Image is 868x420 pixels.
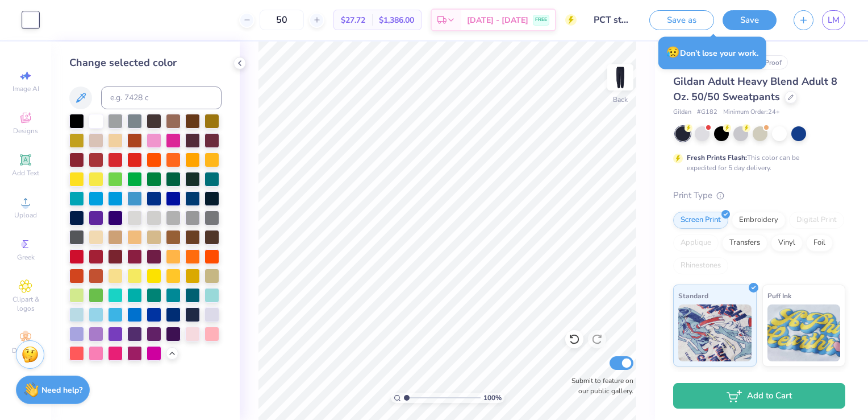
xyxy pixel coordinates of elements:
[771,234,803,252] div: Vinyl
[687,153,747,162] strong: Fresh Prints Flash:
[828,14,840,27] span: LM
[673,108,691,117] span: Gildan
[666,45,680,60] span: 😥
[535,16,547,24] span: FREE
[687,153,827,173] div: This color can be expedited for 5 day delivery.
[613,94,628,105] div: Back
[697,108,717,117] span: # G182
[41,385,82,396] strong: Need help?
[341,14,365,26] span: $27.72
[483,393,502,403] span: 100 %
[467,14,528,26] span: [DATE] - [DATE]
[673,234,719,252] div: Applique
[673,212,728,229] div: Screen Print
[12,84,39,93] span: Image AI
[565,376,633,396] label: Submit to feature on our public gallery.
[722,234,767,252] div: Transfers
[678,290,708,302] span: Standard
[723,108,780,117] span: Minimum Order: 24 +
[673,75,837,104] span: Gildan Adult Heavy Blend Adult 8 Oz. 50/50 Sweatpants
[609,66,632,89] img: Back
[732,212,786,229] div: Embroidery
[673,189,845,202] div: Print Type
[6,295,45,313] span: Clipart & logos
[260,10,304,30] input: – –
[767,290,791,302] span: Puff Ink
[585,9,641,31] input: Untitled Design
[673,383,845,409] button: Add to Cart
[767,304,841,361] img: Puff Ink
[69,55,222,71] div: Change selected color
[379,14,414,26] span: $1,386.00
[17,253,35,262] span: Greek
[14,211,37,220] span: Upload
[723,10,777,30] button: Save
[13,126,38,135] span: Designs
[673,257,728,274] div: Rhinestones
[822,10,845,30] a: LM
[806,234,833,252] div: Foil
[658,36,766,69] div: Don’t lose your work.
[12,346,39,355] span: Decorate
[12,168,39,178] span: Add Text
[678,304,752,361] img: Standard
[789,212,844,229] div: Digital Print
[649,10,714,30] button: Save as
[101,87,222,109] input: e.g. 7428 c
